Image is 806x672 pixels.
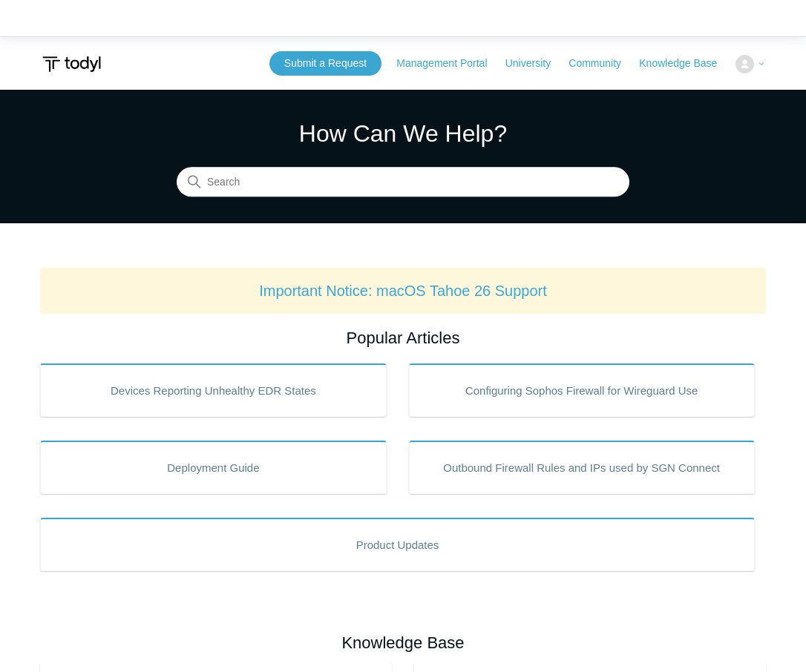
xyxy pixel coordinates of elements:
[40,50,103,78] img: Todyl Support Center Help Center home page
[40,441,386,494] a: Deployment Guide
[40,518,754,571] a: Product Updates
[409,441,755,494] a: Outbound Firewall Rules and IPs used by SGN Connect
[505,56,566,71] a: University
[40,326,765,350] h2: Popular Articles
[269,51,381,76] a: Submit a Request
[40,363,386,417] a: Devices Reporting Unhealthy EDR States
[177,168,629,197] input: Search
[40,630,765,655] h2: Knowledge Base
[259,283,547,299] a: Important Notice: macOS Tahoe 26 Support
[177,116,629,151] h1: How Can We Help?
[639,56,732,71] a: Knowledge Base
[396,56,502,71] a: Management Portal
[409,363,755,417] a: Configuring Sophos Firewall for Wireguard Use
[569,56,636,71] a: Community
